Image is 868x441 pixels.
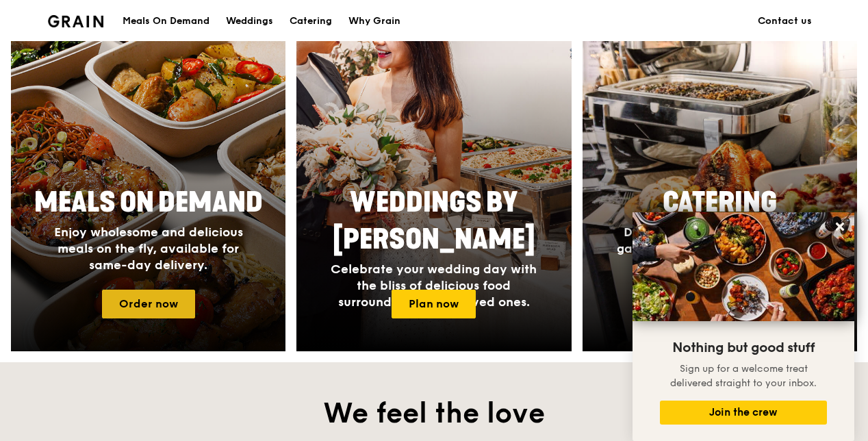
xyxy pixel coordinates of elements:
div: Meals On Demand [123,1,209,42]
img: Grain [48,15,103,27]
div: Why Grain [348,1,400,42]
div: Weddings [226,1,273,42]
span: Celebrate your wedding day with the bliss of delicious food surrounded by your loved ones. [331,262,537,310]
span: Nothing but good stuff [672,340,815,356]
a: Catering [281,1,340,42]
span: Enjoy wholesome and delicious meals on the fly, available for same-day delivery. [54,225,243,273]
a: Plan now [392,290,476,318]
div: Catering [290,1,332,42]
span: Weddings by [PERSON_NAME] [333,186,535,256]
a: Weddings [218,1,281,42]
span: Catering [663,186,777,219]
span: Meals On Demand [34,186,263,219]
button: Join the crew [660,401,827,425]
a: Why Grain [340,1,409,42]
img: DSC07876-Edit02-Large.jpeg [633,212,854,321]
span: Sign up for a welcome treat delivered straight to your inbox. [670,363,817,389]
a: Order now [102,290,195,318]
button: Close [829,216,851,238]
a: Contact us [750,1,820,42]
